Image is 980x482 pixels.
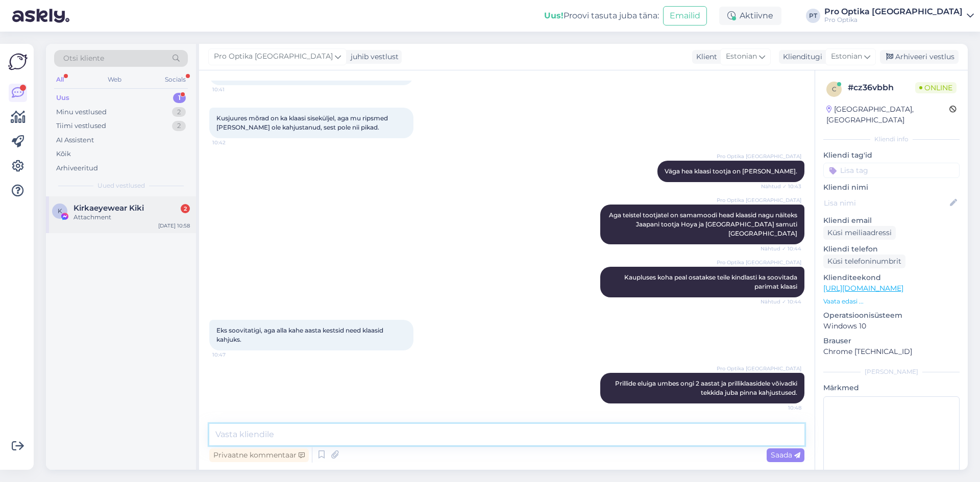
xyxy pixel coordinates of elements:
[158,222,190,230] div: [DATE] 10:58
[717,153,801,160] span: Pro Optika [GEOGRAPHIC_DATA]
[717,365,801,372] span: Pro Optika [GEOGRAPHIC_DATA]
[823,367,960,376] div: [PERSON_NAME]
[848,82,915,94] div: # cz36vbbh
[347,52,399,62] div: juhib vestlust
[831,51,862,62] span: Estonian
[726,51,757,62] span: Estonian
[823,135,960,144] div: Kliendi info
[823,163,960,178] input: Lisa tag
[212,139,251,146] span: 10:42
[915,82,957,93] span: Online
[624,273,799,290] span: Kaupluses koha peal osatakse teile kindlasti ka soovitada parimat klaasi
[824,8,963,16] div: Pro Optika [GEOGRAPHIC_DATA]
[106,73,124,86] div: Web
[824,8,974,24] a: Pro Optika [GEOGRAPHIC_DATA]Pro Optika
[771,450,800,460] span: Saada
[56,93,69,103] div: Uus
[615,379,799,396] span: Prillide eluiga umbes ongi 2 aastat ja prilliklaasidele võivadki tekkida juba pinna kahjustused.
[56,121,106,131] div: Tiimi vestlused
[823,383,960,393] p: Märkmed
[823,346,960,357] p: Chrome [TECHNICAL_ID]
[54,73,66,86] div: All
[832,85,837,93] span: c
[823,226,896,240] div: Küsi meiliaadressi
[172,121,186,131] div: 2
[823,272,960,283] p: Klienditeekond
[56,107,107,117] div: Minu vestlused
[63,53,104,64] span: Otsi kliente
[717,259,801,266] span: Pro Optika [GEOGRAPHIC_DATA]
[823,321,960,332] p: Windows 10
[58,207,62,215] span: K
[717,196,801,204] span: Pro Optika [GEOGRAPHIC_DATA]
[212,86,251,93] span: 10:41
[73,213,190,222] div: Attachment
[56,135,94,145] div: AI Assistent
[823,336,960,346] p: Brauser
[823,284,903,293] a: [URL][DOMAIN_NAME]
[172,107,186,117] div: 2
[880,50,959,64] div: Arhiveeri vestlus
[663,6,707,26] button: Emailid
[544,10,659,22] div: Proovi tasuta juba täna:
[181,204,190,213] div: 2
[719,7,781,25] div: Aktiivne
[544,11,563,20] b: Uus!
[212,351,251,359] span: 10:47
[823,244,960,255] p: Kliendi telefon
[761,183,801,190] span: Nähtud ✓ 10:43
[823,297,960,306] p: Vaata edasi ...
[824,16,963,24] div: Pro Optika
[216,326,385,343] span: Eks soovitatigi, aga alla kahe aasta kestsid need klaasid kahjuks.
[823,215,960,226] p: Kliendi email
[779,52,822,62] div: Klienditugi
[823,182,960,193] p: Kliendi nimi
[609,211,799,237] span: Aga teistel tootjatel on samamoodi head klaasid nagu näiteks Jaapani tootja Hoya ja [GEOGRAPHIC_D...
[823,150,960,161] p: Kliendi tag'id
[8,52,28,71] img: Askly Logo
[763,404,801,412] span: 10:48
[826,104,949,125] div: [GEOGRAPHIC_DATA], [GEOGRAPHIC_DATA]
[761,245,801,252] span: Nähtud ✓ 10:44
[56,149,71,159] div: Kõik
[97,181,145,190] span: Uued vestlused
[173,93,186,103] div: 1
[823,255,905,268] div: Küsi telefoninumbrit
[56,163,98,173] div: Arhiveeritud
[823,310,960,321] p: Operatsioonisüsteem
[665,167,797,175] span: Väga hea klaasi tootja on [PERSON_NAME].
[824,197,948,209] input: Lisa nimi
[692,52,717,62] div: Klient
[214,51,333,62] span: Pro Optika [GEOGRAPHIC_DATA]
[163,73,188,86] div: Socials
[761,298,801,306] span: Nähtud ✓ 10:44
[73,204,144,213] span: Kirkaeyewear Kiki
[209,448,309,462] div: Privaatne kommentaar
[216,114,389,131] span: Kusjuures mõrad on ka klaasi siseküljel, aga mu ripsmed [PERSON_NAME] ole kahjustanud, sest pole ...
[806,9,820,23] div: PT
